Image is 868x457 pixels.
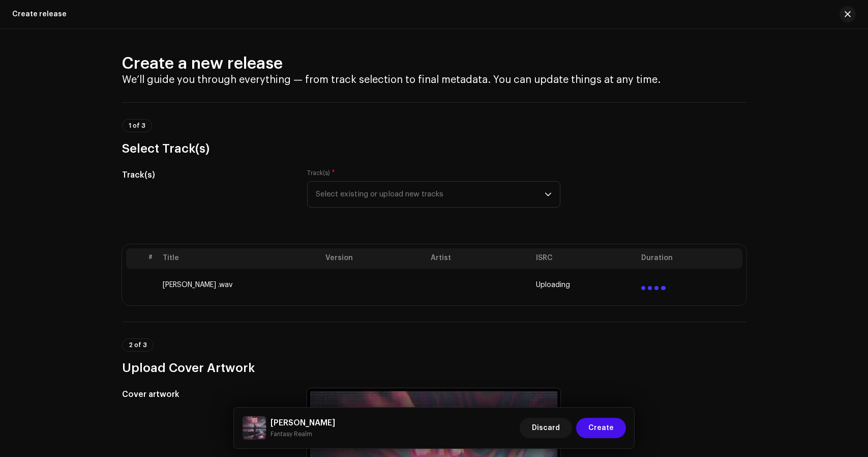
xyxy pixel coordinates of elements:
[576,418,626,438] button: Create
[532,248,637,269] th: ISRC
[316,182,545,207] span: Select existing or upload new tracks
[122,53,746,74] h2: Create a new release
[637,248,742,269] th: Duration
[427,248,532,269] th: Artist
[321,248,427,269] th: Version
[536,281,570,289] span: Uploading
[159,248,321,269] th: Title
[545,182,552,207] div: dropdown trigger
[122,360,746,376] h3: Upload Cover Artwork
[122,388,291,401] h5: Cover artwork
[307,169,335,177] label: Track(s)
[520,418,572,438] button: Discard
[242,416,266,440] img: f9a0af6d-113a-4504-84f2-c65a5062dca4
[588,418,614,438] span: Create
[159,269,321,301] td: [PERSON_NAME] .wav
[532,418,560,438] span: Discard
[122,74,746,86] h4: We’ll guide you through everything — from track selection to final metadata. You can update thing...
[122,140,746,157] h3: Select Track(s)
[271,429,335,439] small: Ekhono Ekhane
[122,169,291,181] h5: Track(s)
[271,417,335,429] h5: Ekhono Ekhane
